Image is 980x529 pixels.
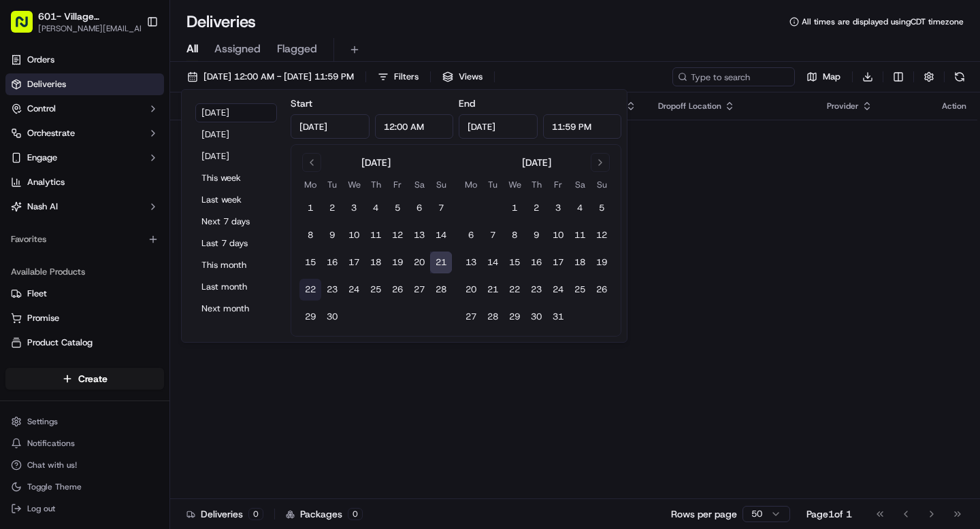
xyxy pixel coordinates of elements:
button: Next 7 days [195,212,277,231]
input: Got a question? Start typing here... [35,88,245,102]
th: Monday [299,177,321,192]
button: 15 [299,252,321,273]
button: 17 [547,252,569,273]
span: Toggle Theme [27,481,82,492]
button: 16 [321,252,343,273]
label: Start [291,97,312,109]
span: All [186,41,198,57]
button: Create [5,368,164,390]
button: Nash AI [5,196,164,218]
button: 27 [460,306,482,328]
button: 21 [482,279,504,301]
th: Sunday [430,177,452,192]
button: 30 [321,306,343,328]
label: End [459,97,475,109]
input: Time [375,114,454,139]
button: 28 [430,279,452,301]
button: 5 [591,197,612,219]
button: Settings [5,412,164,431]
span: Provider [827,101,859,112]
button: 601- Village [GEOGRAPHIC_DATA]- [GEOGRAPHIC_DATA][PERSON_NAME][EMAIL_ADDRESS][PERSON_NAME][DOMAIN... [5,5,141,38]
button: 4 [569,197,591,219]
button: 22 [299,279,321,301]
th: Sunday [591,177,612,192]
button: 20 [408,252,430,273]
span: Log out [27,503,55,514]
button: Go to previous month [302,153,321,172]
button: 12 [387,224,408,246]
a: Deliveries [5,73,164,95]
button: Last 7 days [195,234,277,253]
div: We're available if you need us! [46,143,172,154]
button: Refresh [950,67,969,86]
button: Product Catalog [5,332,164,354]
button: 5 [387,197,408,219]
a: Promise [11,312,159,324]
button: 19 [387,252,408,273]
button: 12 [591,224,612,246]
span: Product Catalog [27,337,93,349]
button: 14 [430,224,452,246]
h1: Deliveries [186,11,256,33]
span: Settings [27,416,58,427]
button: 2 [321,197,343,219]
button: 3 [343,197,365,219]
img: 1736555255976-a54dd68f-1ca7-489b-9aae-adbdc363a1c4 [14,130,38,154]
button: [DATE] [195,125,277,144]
button: Log out [5,499,164,518]
button: 601- Village [GEOGRAPHIC_DATA]- [GEOGRAPHIC_DATA] [38,10,137,23]
button: 26 [591,279,612,301]
button: Control [5,98,164,120]
th: Tuesday [482,177,504,192]
button: Fleet [5,283,164,305]
button: 29 [504,306,525,328]
button: 20 [460,279,482,301]
img: Nash [14,14,41,41]
button: Engage [5,147,164,169]
a: Analytics [5,171,164,193]
button: 10 [547,224,569,246]
button: 2 [525,197,547,219]
a: 📗Knowledge Base [8,192,110,216]
button: 18 [569,252,591,273]
button: This month [195,256,277,275]
span: Views [459,71,483,83]
button: 14 [482,252,504,273]
button: 24 [343,279,365,301]
button: 28 [482,306,504,328]
button: 8 [299,224,321,246]
button: 29 [299,306,321,328]
th: Wednesday [504,177,525,192]
button: 21 [430,252,452,273]
div: Available Products [5,261,164,283]
div: Start new chat [46,130,223,143]
span: Orders [27,54,54,66]
button: 1 [299,197,321,219]
th: Saturday [408,177,430,192]
button: 9 [525,224,547,246]
button: 11 [569,224,591,246]
a: Product Catalog [11,337,159,349]
span: [DATE] 12:00 AM - [DATE] 11:59 PM [203,71,354,83]
div: Action [942,101,966,112]
input: Date [459,114,538,139]
button: 18 [365,252,387,273]
th: Tuesday [321,177,343,192]
span: [PERSON_NAME][EMAIL_ADDRESS][PERSON_NAME][DOMAIN_NAME] [38,23,152,34]
span: Engage [27,152,57,164]
span: Fleet [27,288,47,300]
div: [DATE] [522,156,551,169]
a: Fleet [11,288,159,300]
a: Powered byPylon [96,230,165,241]
button: 24 [547,279,569,301]
div: [DATE] [361,156,391,169]
button: Go to next month [591,153,610,172]
button: Toggle Theme [5,477,164,496]
span: Create [78,372,108,386]
div: No results. [176,147,972,158]
th: Thursday [365,177,387,192]
span: Flagged [277,41,317,57]
span: API Documentation [129,197,218,211]
input: Time [543,114,622,139]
